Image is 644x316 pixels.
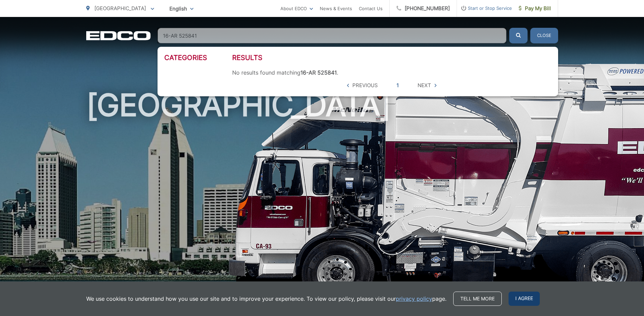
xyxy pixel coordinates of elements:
[397,81,399,90] a: 1
[94,5,146,12] span: [GEOGRAPHIC_DATA]
[158,28,507,43] input: Search
[86,31,151,40] a: EDCD logo. Return to the homepage.
[320,4,352,13] a: News & Events
[280,4,313,13] a: About EDCO
[359,4,383,13] a: Contact Us
[352,81,378,90] span: Previous
[232,54,551,62] h3: Results
[453,292,502,306] a: Tell me more
[509,28,528,43] button: Submit the search query.
[86,88,558,303] h1: [GEOGRAPHIC_DATA]
[530,28,558,43] button: Close
[164,54,232,62] h3: Categories
[509,292,540,306] span: I agree
[164,3,199,15] span: English
[519,4,551,13] span: Pay My Bill
[300,69,337,76] strong: 16-AR 525841
[418,81,431,90] span: Next
[396,295,432,303] a: privacy policy
[232,69,551,76] div: No results found matching .
[86,295,446,303] p: We use cookies to understand how you use our site and to improve your experience. To view our pol...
